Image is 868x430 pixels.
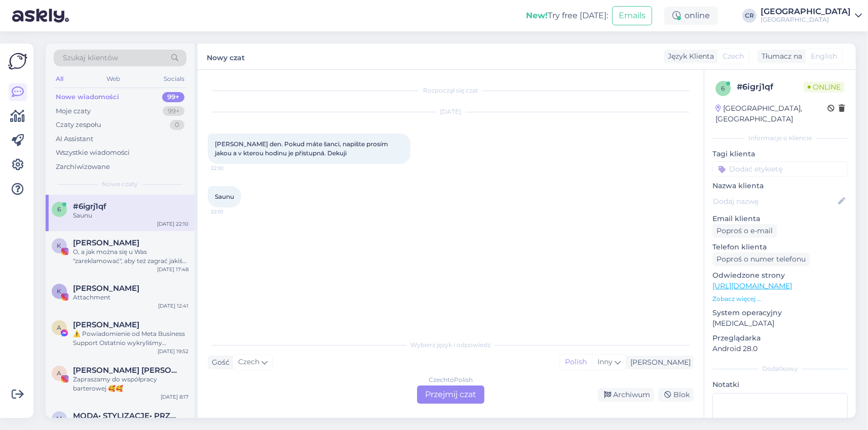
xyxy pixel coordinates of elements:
span: 6 [722,84,725,92]
p: System operacyjny [712,308,848,318]
div: online [664,7,718,25]
div: Poproś o numer telefonu [712,252,810,266]
div: # 6igrj1qf [737,81,804,93]
p: Przeglądarka [712,333,848,343]
span: K [57,242,62,249]
div: [DATE] 19:52 [158,348,188,355]
div: [DATE] 12:41 [158,302,188,310]
span: A [57,324,62,331]
div: 99+ [162,92,184,102]
div: [DATE] [208,107,694,116]
div: [DATE] 8:17 [161,393,188,401]
span: Kasia Lebiecka [73,284,139,293]
span: #6igrj1qf [73,202,106,211]
div: 99+ [163,106,184,116]
div: Dodatkowy [712,364,848,373]
div: Czech to Polish [429,375,473,384]
div: AI Assistant [56,134,93,144]
div: Wszystkie wiadomości [56,148,130,158]
span: MODA• STYLIZACJE• PRZEGLĄDY KOLEKCJI [73,411,178,420]
div: Zapraszamy do współpracy barterowej 🥰🥰 [73,375,188,393]
span: English [811,51,837,62]
div: Nowe wiadomości [56,92,119,102]
span: Czech [238,357,259,368]
div: [DATE] 17:48 [157,266,188,273]
div: Archiwum [598,388,654,402]
span: Karolina Wołczyńska [73,238,139,247]
div: O, a jak można się u Was "zareklamować", aby też zagrać jakiś klimatyczny koncercik?😎 [73,247,188,266]
a: [GEOGRAPHIC_DATA][GEOGRAPHIC_DATA] [761,8,862,24]
input: Dodaj nazwę [713,196,836,207]
a: [URL][DOMAIN_NAME] [712,281,792,290]
div: [GEOGRAPHIC_DATA] [761,8,851,16]
p: Odwiedzone strony [712,270,848,281]
span: 22:10 [211,208,249,216]
input: Dodać etykietę [712,161,848,177]
button: Emails [612,6,652,25]
label: Nowy czat [207,50,245,63]
span: Online [804,81,845,93]
div: Poproś o e-mail [712,224,777,238]
div: Przejmij czat [417,385,484,404]
div: Blok [658,388,694,402]
div: Saunu [73,211,188,220]
div: Tłumacz na [758,51,802,62]
img: Askly Logo [8,52,27,71]
span: 6 [58,205,61,213]
div: ⚠️ Powiadomienie od Meta Business Support Ostatnio wykryliśmy nietypową aktywność na Twoim koncie... [73,329,188,348]
div: Moje czaty [56,106,91,116]
span: [PERSON_NAME] den. Pokud máte šanci, napište prosím jakou a v kterou hodinu je přístupná. Dekuji [215,140,390,157]
span: 22:10 [211,164,249,172]
span: Inny [597,357,613,366]
div: Web [105,72,123,85]
div: [DATE] 22:10 [157,220,188,228]
span: Akiba Benedict [73,320,139,329]
div: 0 [170,120,184,130]
span: Nowe czaty [102,180,138,189]
p: Nazwa klienta [712,181,848,191]
span: A [57,369,62,377]
div: Try free [DATE]: [526,10,608,22]
div: Wybierz język i odpowiedz [208,340,694,350]
p: Android 28.0 [712,343,848,354]
span: Saunu [215,193,234,200]
div: Rozpoczął się czat [208,86,694,95]
div: Gość [208,357,230,368]
span: K [57,287,62,295]
p: Zobacz więcej ... [712,294,848,304]
div: Język Klienta [664,51,714,62]
div: Polish [560,355,592,370]
div: Informacje o kliencie [712,134,848,143]
div: CR [742,9,757,23]
div: Attachment [73,293,188,302]
span: Czech [723,51,744,62]
p: Email klienta [712,213,848,224]
span: Szukaj klientów [63,53,118,63]
div: [GEOGRAPHIC_DATA] [761,16,851,24]
p: Tagi klienta [712,149,848,159]
div: Czaty zespołu [56,120,101,130]
div: All [54,72,65,85]
span: Anna Żukowska Ewa Adamczewska BLIŹNIACZKI • Bóg • rodzina • dom [73,366,178,375]
div: [GEOGRAPHIC_DATA], [GEOGRAPHIC_DATA] [715,103,827,124]
p: [MEDICAL_DATA] [712,318,848,329]
p: Notatki [712,379,848,390]
p: Telefon klienta [712,242,848,252]
div: Zarchiwizowane [56,162,110,172]
span: M [57,415,62,422]
div: [PERSON_NAME] [626,357,691,368]
div: Socials [162,72,186,85]
b: New! [526,11,548,20]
